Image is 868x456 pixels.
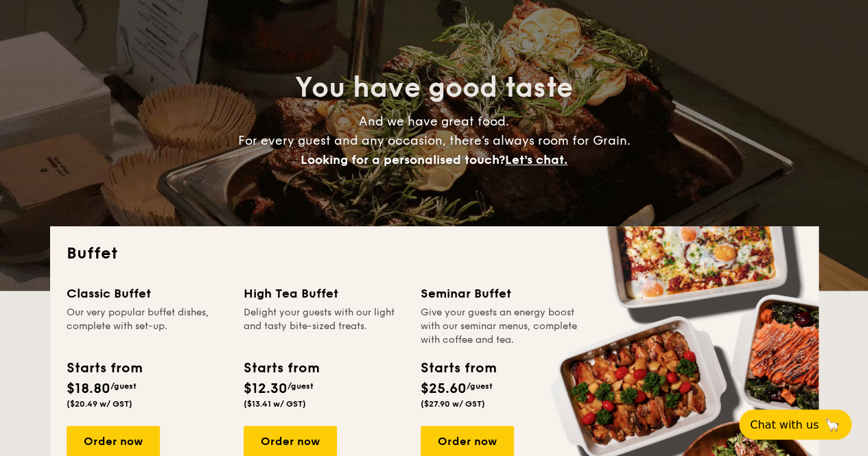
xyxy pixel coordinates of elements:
[67,426,160,456] div: Order now
[421,358,495,379] div: Starts from
[67,284,227,303] div: Classic Buffet
[288,381,314,391] span: /guest
[67,358,141,379] div: Starts from
[505,152,567,167] span: Let's chat.
[750,418,819,431] span: Chat with us
[244,399,306,409] span: ($13.41 w/ GST)
[824,417,841,433] span: 🦙
[110,381,137,391] span: /guest
[67,243,802,265] h2: Buffet
[67,381,110,397] span: $18.80
[244,284,404,303] div: High Tea Buffet
[421,381,467,397] span: $25.60
[421,426,514,456] div: Order now
[421,284,581,303] div: Seminar Buffet
[244,381,288,397] span: $12.30
[244,306,404,347] div: Delight your guests with our light and tasty bite-sized treats.
[421,399,485,409] span: ($27.90 w/ GST)
[739,409,852,440] button: Chat with us🦙
[238,114,631,167] span: And we have great food. For every guest and any occasion, there’s always room for Grain.
[295,71,573,104] span: You have good taste
[301,152,505,167] span: Looking for a personalised touch?
[244,358,318,379] div: Starts from
[244,426,337,456] div: Order now
[67,399,132,409] span: ($20.49 w/ GST)
[421,306,581,347] div: Give your guests an energy boost with our seminar menus, complete with coffee and tea.
[467,381,493,391] span: /guest
[67,306,227,347] div: Our very popular buffet dishes, complete with set-up.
